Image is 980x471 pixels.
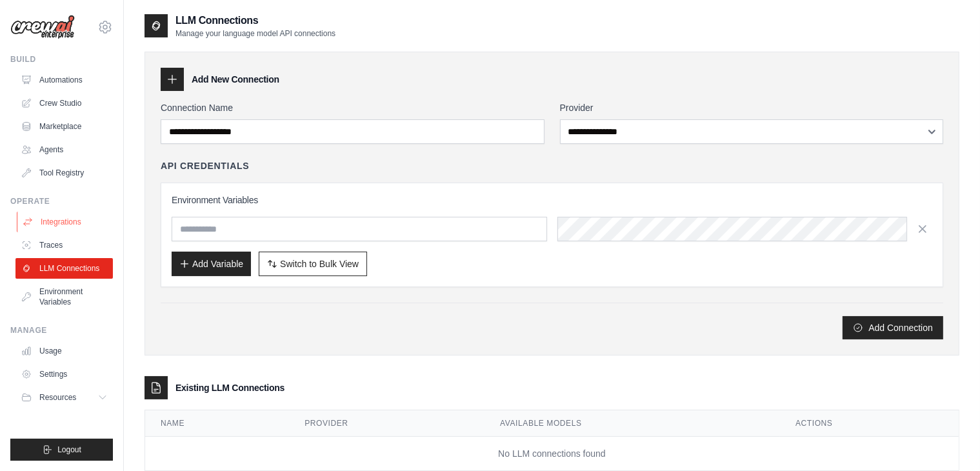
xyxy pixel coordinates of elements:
h2: LLM Connections [175,13,335,28]
span: Resources [39,392,76,403]
button: Add Connection [843,316,943,339]
th: Actions [780,410,959,437]
h3: Environment Variables [172,194,932,206]
a: Marketplace [15,116,113,137]
button: Resources [15,387,113,408]
th: Provider [289,410,485,437]
th: Name [145,410,289,437]
div: Operate [10,196,113,206]
span: Switch to Bulk View [280,257,359,270]
th: Available Models [485,410,780,437]
a: Integrations [17,212,114,232]
div: Build [10,54,113,65]
a: Crew Studio [15,93,113,114]
a: Usage [15,341,113,361]
button: Logout [10,439,113,461]
a: LLM Connections [15,258,113,279]
a: Environment Variables [15,281,113,312]
td: No LLM connections found [145,437,959,471]
button: Add Variable [172,252,251,276]
div: Manage [10,325,113,336]
h3: Add New Connection [192,73,279,86]
a: Automations [15,70,113,90]
img: Logo [10,15,75,39]
p: Manage your language model API connections [175,28,335,39]
a: Agents [15,139,113,160]
a: Settings [15,364,113,385]
label: Connection Name [161,101,545,114]
h3: Existing LLM Connections [175,381,285,394]
a: Tool Registry [15,163,113,183]
label: Provider [560,101,944,114]
button: Switch to Bulk View [259,252,367,276]
a: Traces [15,235,113,256]
span: Logout [57,445,81,455]
h4: API Credentials [161,159,249,172]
